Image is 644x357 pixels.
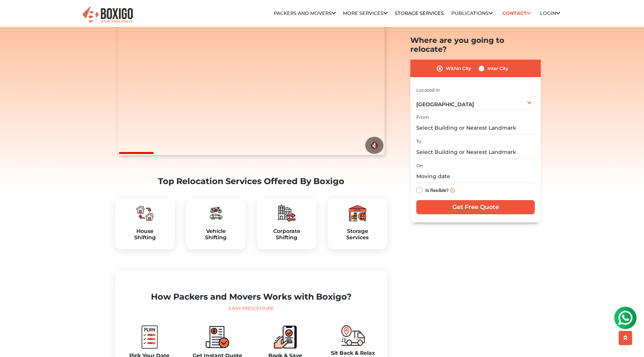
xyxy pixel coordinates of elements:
[425,186,449,194] label: Is flexible?
[348,204,366,222] img: boxigo_packers_and_movers_plan
[263,228,310,241] h5: Corporate Shifting
[416,163,423,170] label: On
[416,121,535,135] input: Select Building or Nearest Landmark
[343,10,388,16] a: More services
[416,146,535,159] input: Select Building or Nearest Landmark
[121,292,381,302] h2: How Packers and Movers Works with Boxigo?
[410,36,541,54] h2: Where are you going to relocate?
[416,114,429,121] label: From
[446,64,471,73] label: Within City
[192,228,240,241] h5: Vehicle Shifting
[500,7,533,19] a: Contact
[118,22,384,155] video: Your browser does not support the video tag.
[121,228,169,241] h5: House Shifting
[325,350,381,356] h5: Sit Back & Relax
[278,204,296,222] img: boxigo_packers_and_movers_plan
[416,101,474,108] span: [GEOGRAPHIC_DATA]
[450,188,455,193] img: info
[274,10,336,16] a: Packers and Movers
[263,228,310,241] a: CorporateShifting
[121,228,169,241] a: HouseShifting
[334,228,381,241] a: StorageServices
[82,6,134,24] img: Boxigo
[7,7,22,22] img: whatsapp-icon.svg
[136,204,154,222] img: boxigo_packers_and_movers_plan
[365,137,383,154] button: 🔇
[619,331,632,345] button: scroll up
[487,64,508,73] label: Inter City
[207,204,225,222] img: boxigo_packers_and_movers_plan
[416,138,422,145] label: To
[416,200,535,214] input: Get Free Quote
[138,325,161,349] img: boxigo_packers_and_movers_plan
[341,325,365,346] img: boxigo_packers_and_movers_move
[395,10,444,16] a: Storage Services
[416,87,440,94] label: Located in
[416,170,535,183] input: Moving date
[121,305,381,312] div: Easy Procedure
[451,10,493,16] a: Publications
[192,228,240,241] a: VehicleShifting
[115,176,387,186] h2: Top Relocation Services Offered By Boxigo
[540,10,560,16] a: Login
[206,325,229,349] img: boxigo_packers_and_movers_compare
[334,228,381,241] h5: Storage Services
[274,325,297,349] img: boxigo_packers_and_movers_book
